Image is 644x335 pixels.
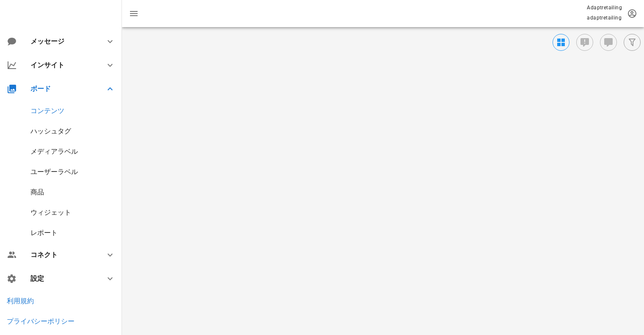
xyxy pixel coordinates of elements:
[587,14,622,22] p: adaptretailing
[30,208,71,216] a: ウィジェット
[30,274,95,282] div: 設定
[30,229,58,237] a: レポート
[30,147,78,155] a: メディアラベル
[30,127,71,135] a: ハッシュタグ
[30,107,64,115] a: コンテンツ
[7,297,34,305] a: 利用規約
[587,3,622,12] p: Adaptretailing
[30,61,95,69] div: インサイト
[30,168,78,176] a: ユーザーラベル
[30,37,91,45] div: メッセージ
[30,251,95,259] div: コネクト
[30,85,95,93] div: ボード
[7,317,75,325] a: プライバシーポリシー
[30,188,44,196] a: 商品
